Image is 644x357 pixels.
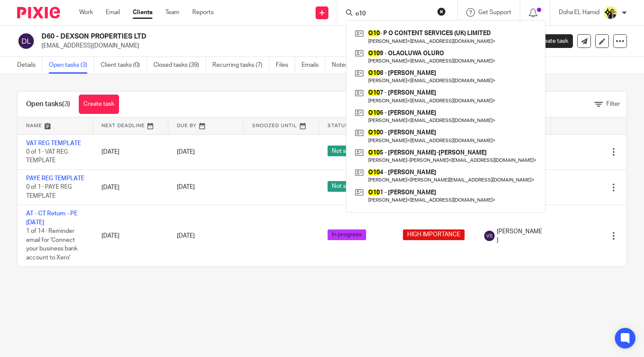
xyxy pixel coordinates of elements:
span: 0 of 1 · PAYE REG TEMPLATE [26,184,72,199]
span: [DATE] [177,184,195,190]
input: Search [355,10,432,18]
span: Not started [328,146,367,156]
p: Doha EL Hamid [559,8,599,17]
a: Client tasks (0) [101,57,147,74]
a: Create task [523,34,573,48]
span: 1 of 14 · Reminder email for 'Connect your business bank account to Xero' [26,228,78,261]
a: AT - CT Return - PE [DATE] [26,211,78,225]
td: [DATE] [93,205,168,266]
img: svg%3E [17,32,35,50]
a: Email [106,8,120,17]
a: PAYE REG TEMPLATE [26,176,84,181]
span: In progress [328,229,366,240]
a: Recurring tasks (7) [212,57,269,74]
span: Get Support [478,9,511,15]
img: svg%3E [484,231,495,241]
span: 0 of 1 · VAT REG TEMPLATE [26,149,68,164]
span: (3) [62,101,70,107]
a: Team [165,8,179,17]
td: [DATE] [93,170,168,205]
a: Open tasks (3) [49,57,94,74]
p: [EMAIL_ADDRESS][DOMAIN_NAME] [42,42,510,50]
td: [DATE] [93,134,168,170]
a: VAT REG TEMPLATE [26,140,81,146]
a: Closed tasks (39) [153,57,206,74]
img: Doha-Starbridge.jpg [604,6,617,20]
a: Work [79,8,93,17]
a: Notes (2) [332,57,363,74]
img: Pixie [17,7,60,18]
h1: Open tasks [26,100,70,109]
span: [DATE] [177,149,195,155]
a: Reports [192,8,214,17]
span: Not started [328,181,367,192]
a: Emails [301,57,325,74]
span: Filter [606,101,620,107]
h2: D60 - DEXSON PROPERTIES LTD [42,32,417,41]
a: Clients [133,8,152,17]
a: Details [17,57,42,74]
a: Files [276,57,295,74]
button: Clear [437,7,446,16]
span: [PERSON_NAME] [497,227,543,245]
span: Snoozed Until [252,123,297,128]
span: HIGH IMPORTANCE [403,229,465,240]
span: [DATE] [177,233,195,239]
span: Status [328,123,349,128]
a: Create task [79,95,119,114]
